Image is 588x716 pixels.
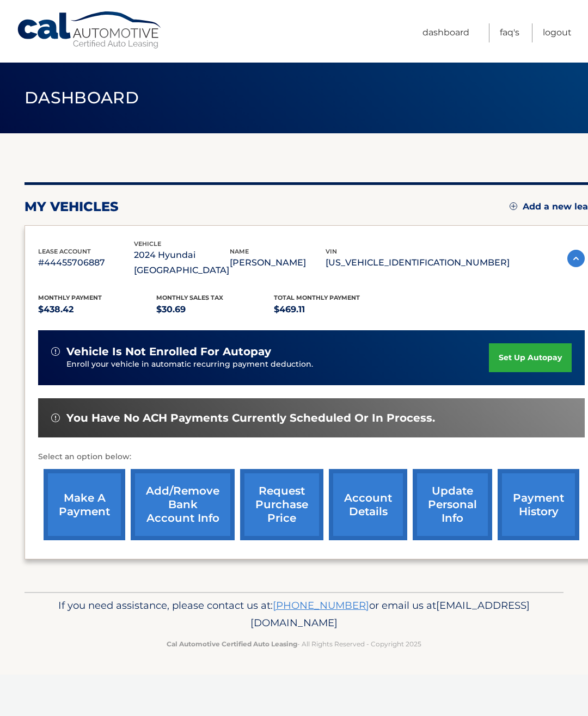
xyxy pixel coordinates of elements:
[66,359,489,371] p: Enroll your vehicle in automatic recurring payment deduction.
[230,248,249,255] span: name
[326,248,337,255] span: vin
[422,23,469,42] a: Dashboard
[24,199,119,215] h2: my vehicles
[326,255,510,270] p: [US_VEHICLE_IDENTIFICATION_NUMBER]
[38,302,156,317] p: $438.42
[156,294,223,301] span: Monthly sales Tax
[500,23,519,42] a: FAQ's
[51,347,60,356] img: alert-white.svg
[413,469,492,540] a: update personal info
[543,23,572,42] a: Logout
[38,255,134,270] p: #44455706887
[131,469,235,540] a: Add/Remove bank account info
[156,302,274,317] p: $30.69
[38,248,91,255] span: lease account
[24,88,139,108] span: Dashboard
[274,294,360,301] span: Total Monthly Payment
[38,450,585,464] p: Select an option below:
[134,240,161,248] span: vehicle
[41,638,547,650] p: - All Rights Reserved - Copyright 2025
[66,411,435,425] span: You have no ACH payments currently scheduled or in process.
[230,255,326,270] p: [PERSON_NAME]
[44,469,125,540] a: make a payment
[167,640,297,648] strong: Cal Automotive Certified Auto Leasing
[134,248,230,278] p: 2024 Hyundai [GEOGRAPHIC_DATA]
[274,302,392,317] p: $469.11
[240,469,323,540] a: request purchase price
[16,11,163,50] a: Cal Automotive
[567,250,585,267] img: accordion-active.svg
[498,469,579,540] a: payment history
[38,294,102,301] span: Monthly Payment
[489,343,572,372] a: set up autopay
[329,469,407,540] a: account details
[66,345,271,359] span: vehicle is not enrolled for autopay
[273,599,369,612] a: [PHONE_NUMBER]
[41,597,547,632] p: If you need assistance, please contact us at: or email us at
[250,599,530,629] span: [EMAIL_ADDRESS][DOMAIN_NAME]
[510,202,517,210] img: add.svg
[51,413,60,422] img: alert-white.svg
